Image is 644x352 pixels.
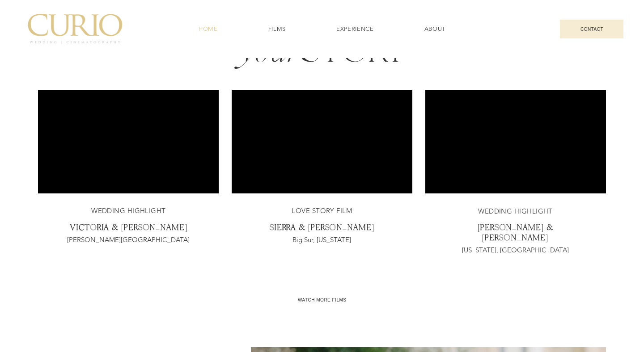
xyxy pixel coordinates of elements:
[336,25,374,33] span: EXPERIENCE
[425,90,606,193] div: Your Video Title Video Player
[401,21,469,38] a: ABOUT
[425,90,606,193] iframe: Cynthia+Nicholas Wedding - Highlight @RCM
[199,25,218,33] span: HOME
[298,298,347,302] span: WATCH MORE FILMS
[292,206,352,215] span: LOVE STORY FILM
[70,222,187,232] span: VICTORIA & [PERSON_NAME]
[47,235,211,254] p: [PERSON_NAME][GEOGRAPHIC_DATA]
[478,222,553,242] span: [PERSON_NAME] & [PERSON_NAME]
[175,21,241,38] a: HOME
[240,235,404,244] p: Big Sur, [US_STATE]
[38,90,219,193] iframe: Victoria+Charles Wedding - Highlight @Graydon Hall Manor
[245,21,309,38] a: FILMS
[232,90,412,193] div: Your Video Title Video Player
[313,21,398,38] a: EXPERIENCE
[270,222,374,232] span: SIERRA & [PERSON_NAME]
[91,206,166,215] span: WEDDING HIGHLIGHT
[580,27,603,32] span: CONTACT
[27,14,123,44] img: C_Logo.png
[268,25,286,33] span: FILMS
[560,20,623,38] a: CONTACT
[232,90,412,193] iframe: Sierra+Riley - Love Story @Big Sur, California, USA
[278,290,367,309] a: WATCH MORE FILMS
[38,90,219,193] div: Your Video Title Video Player
[478,207,553,215] span: WEDDING HIGHLIGHT
[175,21,469,38] nav: Site
[439,245,592,255] p: [US_STATE], [GEOGRAPHIC_DATA]
[424,25,445,33] span: ABOUT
